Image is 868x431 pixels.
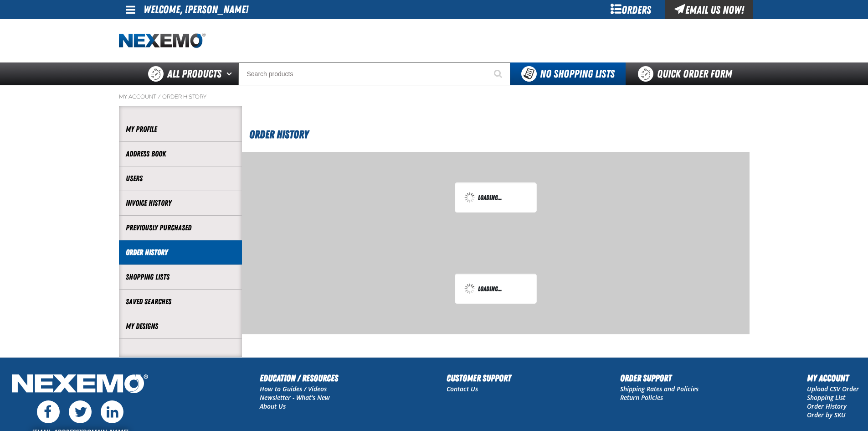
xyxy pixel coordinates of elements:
[807,410,846,419] a: Order by SKU
[807,371,859,385] h2: My Account
[126,173,235,184] a: Users
[260,384,327,393] a: How to Guides / Videos
[126,124,235,135] a: My Profile
[260,393,330,402] a: Newsletter - What's New
[126,296,235,307] a: Saved Searches
[488,62,510,85] button: Start Searching
[162,93,206,100] a: Order History
[807,384,859,393] a: Upload CSV Order
[510,62,626,85] button: You do not have available Shopping Lists. Open to Create a New List
[119,93,750,100] nav: Breadcrumbs
[126,198,235,208] a: Invoice History
[540,68,615,80] span: No Shopping Lists
[620,371,699,385] h2: Order Support
[620,393,663,402] a: Return Policies
[119,93,156,100] a: My Account
[119,33,205,49] img: Nexemo logo
[807,402,847,410] a: Order History
[126,223,235,233] a: Previously Purchased
[126,149,235,159] a: Address Book
[249,128,308,141] span: Order History
[238,62,510,85] input: Search
[126,321,235,332] a: My Designs
[9,371,151,398] img: Nexemo Logo
[464,192,527,203] div: Loading...
[464,283,527,294] div: Loading...
[447,384,478,393] a: Contact Us
[807,393,845,402] a: Shopping List
[260,371,338,385] h2: Education / Resources
[260,402,286,410] a: About Us
[626,62,749,85] a: Quick Order Form
[158,93,161,100] span: /
[126,272,235,282] a: Shopping Lists
[620,384,699,393] a: Shipping Rates and Policies
[119,33,205,49] a: Home
[223,62,238,85] button: Open All Products pages
[126,247,235,258] a: Order History
[167,66,221,82] span: All Products
[447,371,511,385] h2: Customer Support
